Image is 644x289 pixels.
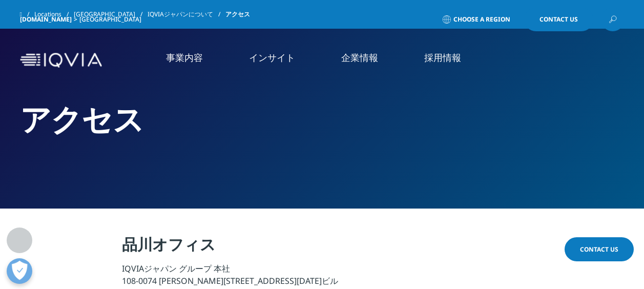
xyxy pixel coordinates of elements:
a: 採用情報 [424,51,461,64]
span: Choose a Region [453,15,510,24]
a: 事業内容 [166,51,203,64]
h2: アクセス [20,100,625,138]
strong: 品川オフィス [122,234,215,255]
span: Contact Us [580,245,618,254]
a: Contact Us [524,8,593,31]
nav: Primary [106,36,625,85]
button: 優先設定センターを開く [7,258,32,284]
div: [GEOGRAPHIC_DATA] [79,15,146,24]
span: Contact Us [539,16,578,23]
a: Contact Us [565,237,634,261]
a: 企業情報 [341,51,378,64]
a: インサイト [249,51,295,64]
a: [DOMAIN_NAME] [20,15,72,24]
